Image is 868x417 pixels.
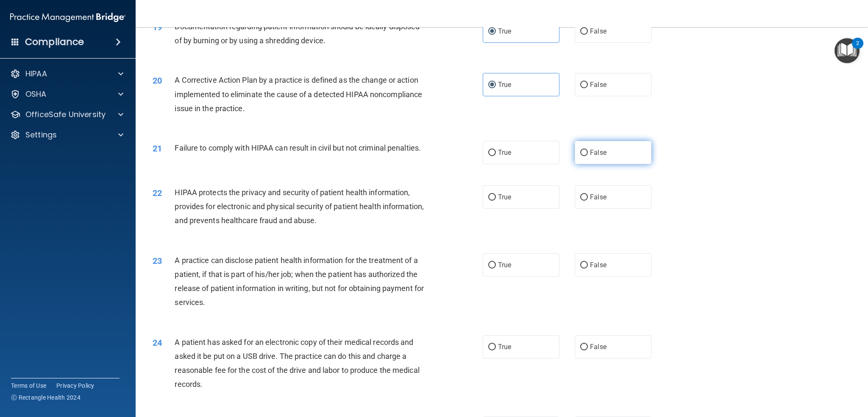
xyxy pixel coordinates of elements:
span: True [498,148,511,157]
img: PMB logo [10,9,125,26]
input: False [580,262,588,269]
span: True [498,27,511,35]
span: False [590,148,606,157]
a: Settings [10,130,123,140]
span: False [590,81,606,89]
a: Privacy Policy [56,381,95,390]
span: 21 [153,143,162,154]
button: Open Resource Center, 2 new notifications [835,38,860,63]
iframe: Drift Widget Chat Controller [826,358,858,391]
span: False [590,261,606,269]
p: HIPAA [25,69,47,79]
a: Terms of Use [11,381,46,390]
span: 22 [153,188,162,198]
span: Ⓒ Rectangle Health 2024 [11,393,81,402]
span: True [498,261,511,269]
span: False [590,193,606,201]
div: 2 [856,43,859,54]
input: False [580,28,588,35]
span: True [498,81,511,89]
a: OfficeSafe University [10,109,123,120]
span: A practice can disclose patient health information for the treatment of a patient, if that is par... [175,256,424,307]
input: True [488,82,496,88]
input: False [580,82,588,88]
input: True [488,28,496,35]
span: A patient has asked for an electronic copy of their medical records and asked it be put on a USB ... [175,338,419,389]
span: Failure to comply with HIPAA can result in civil but not criminal penalties. [175,143,421,152]
span: HIPAA protects the privacy and security of patient health information, provides for electronic an... [175,188,424,225]
p: OSHA [25,89,47,99]
span: 24 [153,338,162,348]
span: False [590,343,606,351]
span: False [590,27,606,35]
span: True [498,343,511,351]
input: True [488,344,496,350]
h4: Compliance [25,36,84,48]
input: True [488,194,496,201]
span: 23 [153,256,162,266]
input: False [580,150,588,156]
input: False [580,344,588,350]
span: 19 [153,22,162,32]
p: OfficeSafe University [25,109,106,120]
input: True [488,150,496,156]
p: Settings [25,130,57,140]
a: HIPAA [10,69,123,79]
span: True [498,193,511,201]
span: A Corrective Action Plan by a practice is defined as the change or action implemented to eliminat... [175,76,422,112]
span: 20 [153,76,162,86]
a: OSHA [10,89,123,99]
input: True [488,262,496,269]
input: False [580,194,588,201]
